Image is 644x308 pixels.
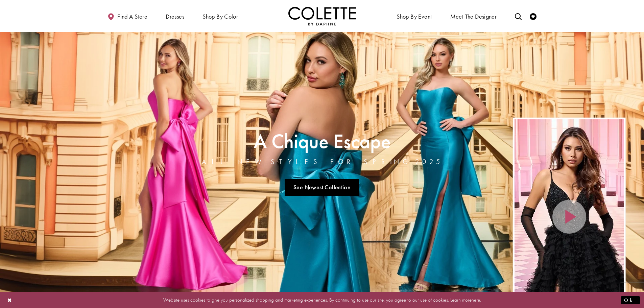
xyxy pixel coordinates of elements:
[449,7,499,25] a: Meet the designer
[106,7,149,25] a: Find a store
[397,13,432,20] span: Shop By Event
[201,7,240,25] span: Shop by color
[117,13,147,20] span: Find a store
[472,297,480,303] a: here
[49,295,595,305] p: Website uses cookies to give you personalized shopping and marketing experiences. By continuing t...
[395,7,433,25] span: Shop By Event
[288,7,356,25] a: Visit Home Page
[164,7,186,25] span: Dresses
[528,7,538,25] a: Check Wishlist
[450,13,497,20] span: Meet the designer
[200,176,445,198] ul: Slider Links
[4,294,16,306] button: Close Dialog
[513,7,523,25] a: Toggle search
[288,7,356,25] img: Colette by Daphne
[621,296,640,304] button: Submit Dialog
[285,179,360,196] a: See Newest Collection A Chique Escape All New Styles For Spring 2025
[166,13,184,20] span: Dresses
[202,13,238,20] span: Shop by color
